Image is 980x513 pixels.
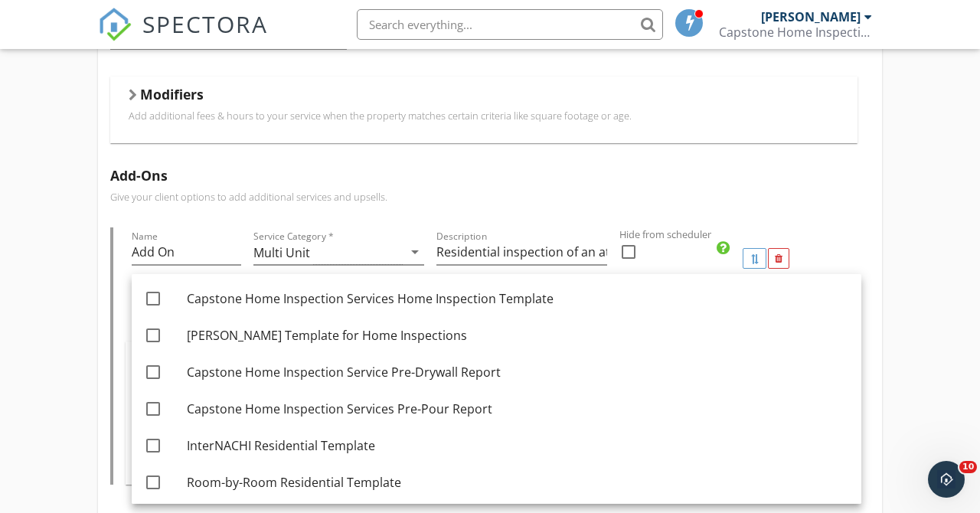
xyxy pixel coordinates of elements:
[357,9,663,40] input: Search everything...
[187,436,849,455] div: InterNACHI Residential Template
[761,9,861,25] div: [PERSON_NAME]
[110,168,870,183] h5: Add-Ons
[719,25,872,40] div: Capstone Home Inspection Services, PLLC
[928,461,965,498] iframe: Intercom live chat
[110,191,870,203] p: Give your client options to add additional services and upsells.
[187,473,849,492] div: Room-by-Room Residential Template
[142,8,268,40] span: SPECTORA
[959,461,977,473] span: 10
[406,243,424,261] i: arrow_drop_down
[187,363,849,381] div: Capstone Home Inspection Service Pre-Drywall Report
[253,246,310,260] div: Multi Unit
[98,8,132,41] img: The Best Home Inspection Software - Spectora
[619,227,949,242] label: Hide from scheduler
[187,289,849,308] div: Capstone Home Inspection Services Home Inspection Template
[187,326,849,345] div: [PERSON_NAME] Template for Home Inspections
[187,400,849,418] div: Capstone Home Inspection Services Pre-Pour Report
[129,109,839,122] p: Add additional fees & hours to your service when the property matches certain criteria like squar...
[132,240,241,265] input: Name
[98,21,268,53] a: SPECTORA
[140,87,204,102] h5: Modifiers
[436,240,607,265] input: Description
